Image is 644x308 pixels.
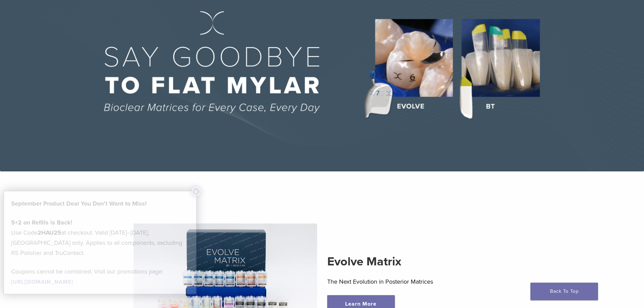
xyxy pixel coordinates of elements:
[11,217,189,258] p: Use Code at checkout. Valid [DATE]–[DATE], [GEOGRAPHIC_DATA] only. Applies to all components, exc...
[11,266,189,287] p: Coupons cannot be combined. Visit our promotions page:
[327,254,511,270] h2: Evolve Matrix
[530,283,598,300] a: Back To Top
[38,229,61,236] strong: 2HAU25
[327,277,511,287] p: The Next Evolution in Posterior Matrices
[11,219,72,226] strong: 5+2 on Refills is Back!
[11,200,147,207] strong: September Product Deal You Don’t Want to Miss!
[192,187,200,196] button: Close
[11,279,73,285] a: [URL][DOMAIN_NAME]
